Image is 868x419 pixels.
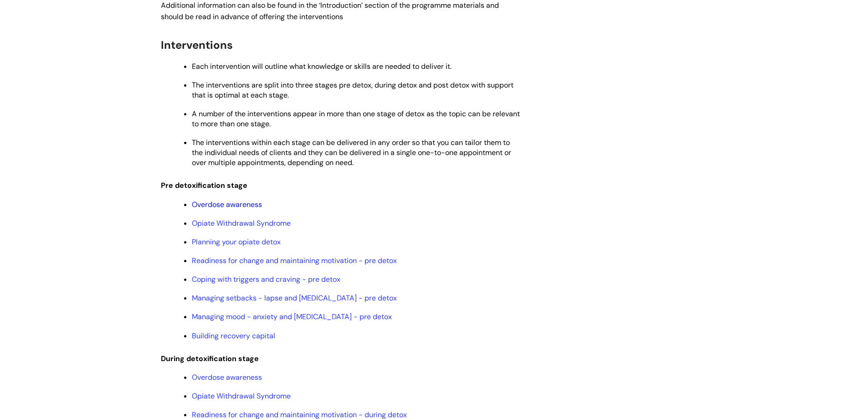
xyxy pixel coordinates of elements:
[161,181,247,190] span: Pre detoxification stage
[192,218,291,228] a: Opiate Withdrawal Syndrome
[192,391,291,401] a: Opiate Withdrawal Syndrome
[192,200,262,209] a: Overdose awareness
[192,237,281,247] a: Planning your opiate detox
[192,138,511,167] span: The interventions within each stage can be delivered in any order so that you can tailor them to ...
[192,256,397,265] a: Readiness for change and maintaining motivation - pre detox
[192,293,397,303] a: Managing setbacks - lapse and [MEDICAL_DATA] - pre detox
[192,274,340,284] a: Coping with triggers and craving - pre detox
[192,372,262,382] a: Overdose awareness
[192,109,520,129] span: A number of the interventions appear in more than one stage of detox as the topic can be relevant...
[161,38,233,52] span: Interventions
[192,331,275,341] a: Building recovery capital
[161,0,499,21] span: Additional information can also be found in the ‘Introduction’ section of the programme materials...
[192,312,392,321] a: Managing mood - anxiety and [MEDICAL_DATA] - pre detox
[192,80,514,100] span: The interventions are split into three stages pre detox, during detox and post detox with support...
[161,354,259,363] span: During detoxification stage
[192,62,452,71] span: Each intervention will outline what knowledge or skills are needed to deliver it.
